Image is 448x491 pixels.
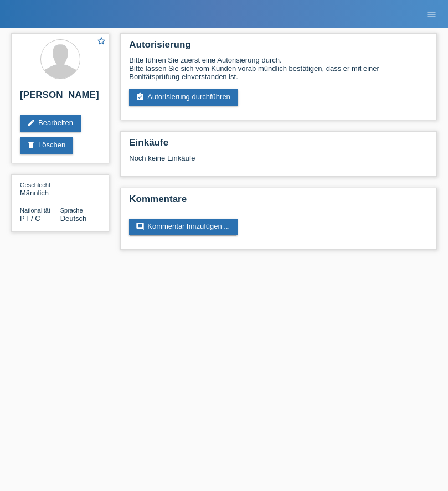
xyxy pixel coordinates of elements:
a: menu [420,11,442,17]
h2: Einkäufe [129,137,428,154]
h2: Kommentare [129,194,428,210]
a: deleteLöschen [20,137,73,154]
i: delete [27,141,35,149]
div: Bitte führen Sie zuerst eine Autorisierung durch. Bitte lassen Sie sich vom Kunden vorab mündlich... [129,56,428,81]
i: star_border [96,36,106,46]
i: comment [136,222,145,231]
i: menu [426,9,437,20]
a: commentKommentar hinzufügen ... [129,219,238,235]
span: Geschlecht [20,182,50,188]
h2: Autorisierung [129,39,428,56]
span: Sprache [60,207,83,214]
span: Portugal / C / 07.12.2002 [20,214,40,223]
div: Noch keine Einkäufe [129,154,428,170]
a: editBearbeiten [20,115,81,132]
span: Deutsch [60,214,87,223]
i: edit [27,118,35,127]
span: Nationalität [20,207,50,214]
a: star_border [96,36,106,48]
i: assignment_turned_in [136,92,145,101]
a: assignment_turned_inAutorisierung durchführen [129,89,238,106]
div: Männlich [20,180,60,197]
h2: [PERSON_NAME] [20,90,100,106]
